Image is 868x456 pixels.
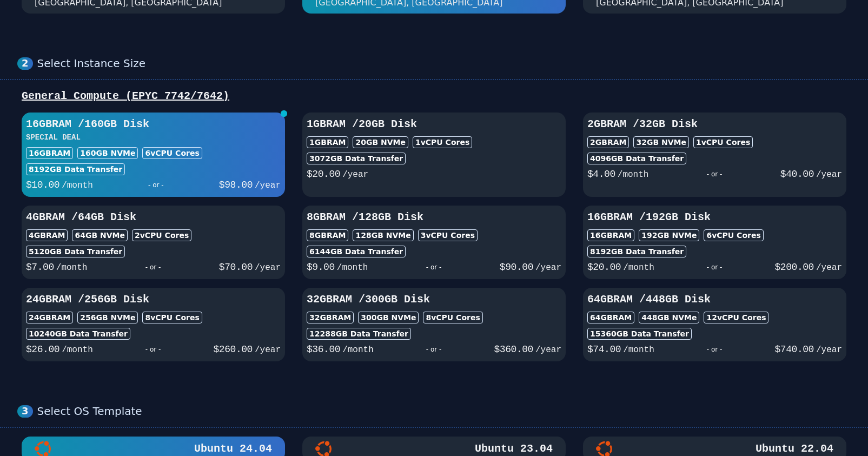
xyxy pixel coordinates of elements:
[587,229,634,241] div: 16GB RAM
[583,113,846,197] button: 2GBRAM /32GB Disk2GBRAM32GB NVMe1vCPU Cores4096GB Data Transfer$4.00/month- or -$40.00/year
[639,229,699,241] div: 192 GB NVMe
[132,229,191,241] div: 2 vCPU Cores
[307,136,348,148] div: 1GB RAM
[302,113,566,197] button: 1GBRAM /20GB Disk1GBRAM20GB NVMe1vCPU Cores3072GB Data Transfer$20.00/year
[342,170,368,180] span: /year
[307,169,340,180] span: $ 20.00
[56,263,88,273] span: /month
[307,246,406,257] div: 6144 GB Data Transfer
[500,262,533,273] span: $ 90.00
[307,344,340,355] span: $ 36.00
[423,312,482,323] div: 8 vCPU Cores
[816,263,842,273] span: /year
[587,312,634,323] div: 64GB RAM
[62,181,93,190] span: /month
[654,342,775,357] div: - or -
[693,136,753,148] div: 1 vCPU Cores
[26,180,59,190] span: $ 10.00
[302,288,566,361] button: 32GBRAM /300GB Disk32GBRAM300GB NVMe8vCPU Cores12288GB Data Transfer$36.00/month- or -$360.00/year
[587,328,692,340] div: 15360 GB Data Transfer
[307,292,561,307] h3: 32GB RAM / 300 GB Disk
[623,263,654,273] span: /month
[26,262,54,273] span: $ 7.00
[358,312,419,323] div: 300 GB NVMe
[587,262,621,273] span: $ 20.00
[307,229,348,241] div: 8GB RAM
[623,345,654,355] span: /month
[587,344,621,355] span: $ 74.00
[22,113,285,197] button: 16GBRAM /160GB DiskSPECIAL DEAL16GBRAM160GB NVMe6vCPU Cores8192GB Data Transfer$10.00/month- or -...
[26,210,281,225] h3: 4GB RAM / 64 GB Disk
[37,57,851,70] div: Select Instance Size
[374,342,494,357] div: - or -
[26,132,281,143] h3: SPECIAL DEAL
[583,206,846,279] button: 16GBRAM /192GB Disk16GBRAM192GB NVMe6vCPU Cores8192GB Data Transfer$20.00/month- or -$200.00/year
[219,262,253,273] span: $ 70.00
[587,246,686,257] div: 8192 GB Data Transfer
[219,180,253,190] span: $ 98.00
[587,210,842,225] h3: 16GB RAM / 192 GB Disk
[72,229,128,241] div: 64 GB NVMe
[535,263,561,273] span: /year
[633,136,689,148] div: 32 GB NVMe
[26,163,125,175] div: 8192 GB Data Transfer
[587,292,842,307] h3: 64GB RAM / 448 GB Disk
[587,136,629,148] div: 2GB RAM
[93,342,214,357] div: - or -
[307,328,411,340] div: 12288 GB Data Transfer
[17,89,851,104] div: General Compute (EPYC 7742/7642)
[26,312,73,323] div: 24GB RAM
[26,246,125,257] div: 5120 GB Data Transfer
[618,170,649,180] span: /month
[77,147,138,159] div: 160 GB NVMe
[535,345,561,355] span: /year
[648,167,780,182] div: - or -
[255,263,281,273] span: /year
[307,312,354,323] div: 32GB RAM
[26,292,281,307] h3: 24GB RAM / 256 GB Disk
[353,229,413,241] div: 128 GB NVMe
[587,117,842,132] h3: 2GB RAM / 32 GB Disk
[583,288,846,361] button: 64GBRAM /448GB Disk64GBRAM448GB NVMe12vCPU Cores15360GB Data Transfer$74.00/month- or -$740.00/year
[368,260,499,275] div: - or -
[26,328,130,340] div: 10240 GB Data Transfer
[816,345,842,355] span: /year
[704,312,768,323] div: 12 vCPU Cores
[775,262,814,273] span: $ 200.00
[26,344,59,355] span: $ 26.00
[307,153,406,164] div: 3072 GB Data Transfer
[780,169,814,180] span: $ 40.00
[704,229,763,241] div: 6 vCPU Cores
[337,263,368,273] span: /month
[587,153,686,164] div: 4096 GB Data Transfer
[255,181,281,190] span: /year
[17,57,33,70] div: 2
[494,344,533,355] span: $ 360.00
[87,260,218,275] div: - or -
[307,117,561,132] h3: 1GB RAM / 20 GB Disk
[142,312,202,323] div: 8 vCPU Cores
[816,170,842,180] span: /year
[22,288,285,361] button: 24GBRAM /256GB Disk24GBRAM256GB NVMe8vCPU Cores10240GB Data Transfer$26.00/month- or -$260.00/year
[93,177,219,193] div: - or -
[654,260,775,275] div: - or -
[353,136,408,148] div: 20 GB NVMe
[62,345,93,355] span: /month
[413,136,472,148] div: 1 vCPU Cores
[17,405,33,418] div: 3
[142,147,202,159] div: 6 vCPU Cores
[302,206,566,279] button: 8GBRAM /128GB Disk8GBRAM128GB NVMe3vCPU Cores6144GB Data Transfer$9.00/month- or -$90.00/year
[255,345,281,355] span: /year
[26,117,281,132] h3: 16GB RAM / 160 GB Disk
[37,405,851,418] div: Select OS Template
[307,262,335,273] span: $ 9.00
[26,147,73,159] div: 16GB RAM
[26,229,68,241] div: 4GB RAM
[22,206,285,279] button: 4GBRAM /64GB Disk4GBRAM64GB NVMe2vCPU Cores5120GB Data Transfer$7.00/month- or -$70.00/year
[342,345,374,355] span: /month
[775,344,814,355] span: $ 740.00
[639,312,699,323] div: 448 GB NVMe
[307,210,561,225] h3: 8GB RAM / 128 GB Disk
[214,344,253,355] span: $ 260.00
[587,169,615,180] span: $ 4.00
